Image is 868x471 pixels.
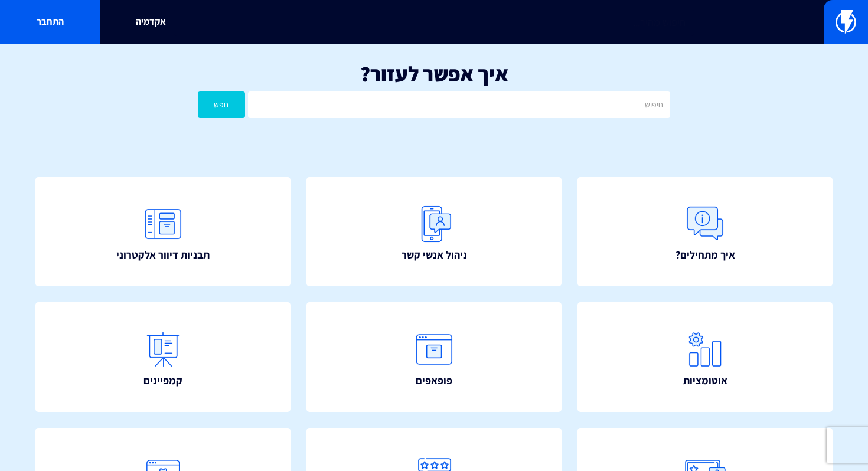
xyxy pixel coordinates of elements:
button: חפש [198,91,245,118]
span: קמפיינים [143,373,182,388]
span: פופאפים [416,373,452,388]
a: תבניות דיוור אלקטרוני [35,177,291,286]
input: חיפוש מהיר... [174,9,694,36]
span: תבניות דיוור אלקטרוני [116,247,210,263]
span: איך מתחילים? [676,247,735,263]
h1: איך אפשר לעזור? [18,62,850,86]
a: אוטומציות [577,302,833,411]
a: פופאפים [306,302,562,411]
span: אוטומציות [683,373,727,388]
input: חיפוש [248,91,670,118]
a: קמפיינים [35,302,291,411]
span: ניהול אנשי קשר [402,247,467,263]
a: איך מתחילים? [577,177,833,286]
a: ניהול אנשי קשר [306,177,562,286]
